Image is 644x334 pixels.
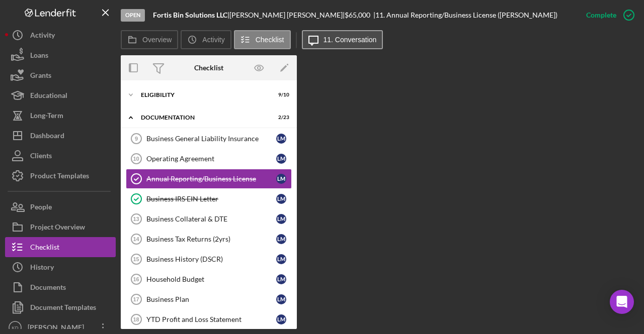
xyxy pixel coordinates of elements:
div: Documents [30,277,66,300]
tspan: 13 [133,216,139,222]
div: Activity [30,25,55,48]
div: L M [276,254,286,264]
div: [PERSON_NAME] [PERSON_NAME] | [229,11,345,19]
button: Educational [5,85,116,105]
div: Household Budget [146,275,276,283]
div: L M [276,214,286,224]
div: L M [276,234,286,244]
button: Project Overview [5,217,116,237]
a: 9Business General Liability InsuranceLM [126,129,292,149]
button: Dashboard [5,126,116,146]
b: Fortis Bin Solutions LLC [153,11,227,19]
div: L M [276,194,286,204]
div: People [30,197,52,219]
div: Grants [30,65,51,88]
div: Business Collateral & DTE [146,215,276,223]
button: Product Templates [5,166,116,186]
div: Document Templates [30,297,96,320]
button: Grants [5,65,116,85]
label: Activity [202,36,224,44]
a: 18YTD Profit and Loss StatementLM [126,309,292,329]
div: Long-Term [30,105,63,128]
a: Business IRS EIN LetterLM [126,189,292,209]
a: 10Operating AgreementLM [126,149,292,169]
div: | [153,11,229,19]
button: Document Templates [5,297,116,317]
div: | 11. Annual Reporting/Business License ([PERSON_NAME]) [373,11,557,19]
a: 16Household BudgetLM [126,269,292,289]
button: Complete [576,5,639,25]
tspan: 16 [133,276,139,282]
tspan: 15 [133,256,139,262]
div: Educational [30,85,67,108]
div: L M [276,174,286,184]
div: Eligibility [141,92,264,98]
button: People [5,197,116,217]
button: Checklist [5,237,116,257]
div: 9 / 10 [271,92,289,98]
div: Dashboard [30,126,64,148]
button: Activity [181,30,231,49]
div: Annual Reporting/Business License [146,175,276,183]
tspan: 9 [135,136,138,142]
div: L M [276,314,286,324]
span: $65,000 [345,11,370,19]
div: Business Plan [146,295,276,303]
tspan: 18 [133,316,139,322]
a: 14Business Tax Returns (2yrs)LM [126,229,292,249]
a: 13Business Collateral & DTELM [126,209,292,229]
button: Activity [5,25,116,45]
div: 2 / 23 [271,115,289,121]
div: L M [276,274,286,284]
button: Overview [121,30,178,49]
div: YTD Profit and Loss Statement [146,315,276,323]
a: 17Business PlanLM [126,289,292,309]
div: Open [121,9,145,22]
button: Loans [5,45,116,65]
div: Product Templates [30,166,89,188]
button: Long-Term [5,105,116,126]
button: History [5,257,116,277]
div: Documentation [141,115,264,121]
text: KD [12,325,18,330]
div: Loans [30,45,48,68]
a: Annual Reporting/Business LicenseLM [126,169,292,189]
tspan: 17 [133,296,139,302]
div: Business IRS EIN Letter [146,195,276,203]
div: Operating Agreement [146,155,276,163]
div: History [30,257,54,280]
a: 15Business History (DSCR)LM [126,249,292,269]
label: Checklist [256,36,284,44]
div: Checklist [194,64,223,72]
div: L M [276,154,286,164]
label: Overview [142,36,172,44]
div: Project Overview [30,217,85,240]
div: Clients [30,146,52,168]
tspan: 14 [133,236,139,242]
div: Business Tax Returns (2yrs) [146,235,276,243]
div: L M [276,134,286,144]
div: Business History (DSCR) [146,255,276,263]
div: Checklist [30,237,59,260]
div: L M [276,294,286,304]
div: Complete [586,5,616,25]
div: Open Intercom Messenger [610,290,634,314]
button: Documents [5,277,116,297]
button: Clients [5,146,116,166]
button: 11. Conversation [302,30,383,49]
tspan: 10 [133,156,139,162]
